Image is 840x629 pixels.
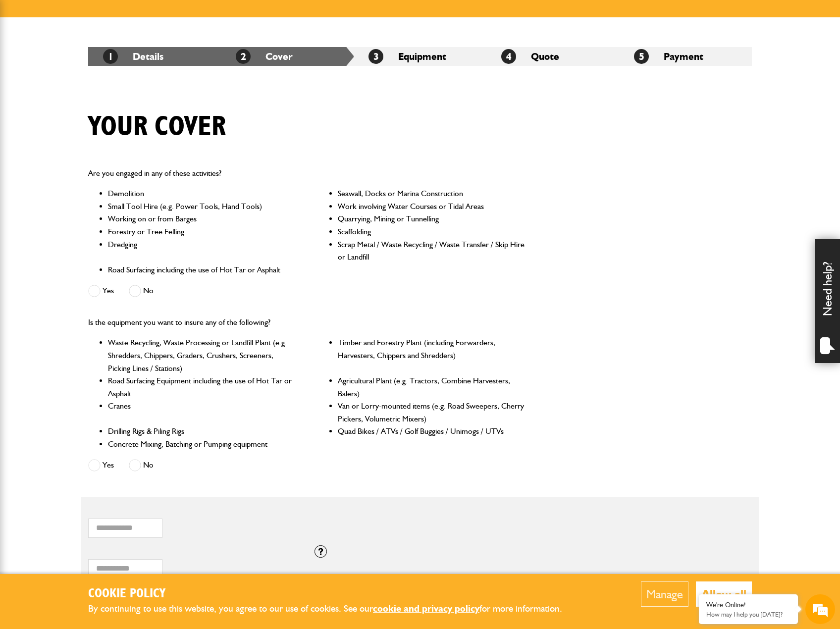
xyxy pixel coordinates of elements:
[108,225,296,238] li: Forestry or Tree Felling
[815,239,840,363] div: Need help?
[17,55,42,69] img: d_20077148190_company_1631870298795_20077148190
[13,150,181,172] input: Enter your phone number
[338,400,525,425] li: Van or Lorry-mounted items (e.g. Road Sweepers, Cherry Pickers, Volumetric Mixers)
[108,400,296,425] li: Cranes
[338,336,525,374] li: Timber and Forestry Plant (including Forwarders, Harvesters, Chippers and Shredders)
[696,581,752,607] button: Allow all
[162,5,186,29] div: Minimize live chat window
[108,200,296,213] li: Small Tool Hire (e.g. Power Tools, Hand Tools)
[108,374,296,400] li: Road Surfacing Equipment including the use of Hot Tar or Asphalt
[13,179,181,297] textarea: Type your message and hit 'Enter'
[368,49,383,64] span: 3
[103,51,163,62] a: 1Details
[221,47,354,66] li: Cover
[88,110,226,144] h1: Your cover
[108,263,296,276] li: Road Surfacing including the use of Hot Tar or Asphalt
[486,47,619,66] li: Quote
[52,55,166,68] div: Chat with us now
[88,459,114,472] label: Yes
[706,601,790,609] div: We're Online!
[13,121,181,143] input: Enter your email address
[338,374,525,400] li: Agricultural Plant (e.g. Tractors, Combine Harvesters, Balers)
[108,336,296,374] li: Waste Recycling, Waste Processing or Landfill Plant (e.g. Shredders, Chippers, Graders, Crushers,...
[108,238,296,263] li: Dredging
[641,581,688,607] button: Manage
[88,316,525,329] p: Is the equipment you want to insure any of the following?
[135,305,180,318] em: Start Chat
[354,47,486,66] li: Equipment
[338,212,525,225] li: Quarrying, Mining or Tunnelling
[103,49,118,64] span: 1
[236,49,251,64] span: 2
[108,425,296,438] li: Drilling Rigs & Piling Rigs
[373,603,479,614] a: cookie and privacy policy
[129,285,154,297] label: No
[338,200,525,213] li: Work involving Water Courses or Tidal Areas
[108,438,296,451] li: Concrete Mixing, Batching or Pumping equipment
[108,212,296,225] li: Working on or from Barges
[338,187,525,200] li: Seawall, Docks or Marina Construction
[88,601,578,617] p: By continuing to use this website, you agree to our use of cookies. See our for more information.
[88,285,114,297] label: Yes
[88,586,578,602] h2: Cookie Policy
[501,49,516,64] span: 4
[619,47,752,66] li: Payment
[634,49,649,64] span: 5
[108,187,296,200] li: Demolition
[338,238,525,263] li: Scrap Metal / Waste Recycling / Waste Transfer / Skip Hire or Landfill
[706,611,790,618] p: How may I help you today?
[129,459,154,472] label: No
[13,92,181,113] input: Enter your last name
[338,225,525,238] li: Scaffolding
[88,167,525,180] p: Are you engaged in any of these activities?
[338,425,525,438] li: Quad Bikes / ATVs / Golf Buggies / Unimogs / UTVs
